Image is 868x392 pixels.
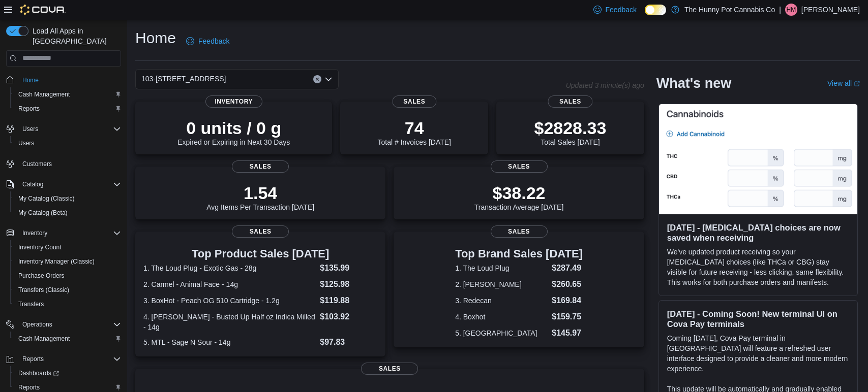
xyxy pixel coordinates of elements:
button: Reports [10,102,125,116]
button: Purchase Orders [10,269,125,283]
span: Reports [22,355,44,363]
a: My Catalog (Beta) [14,207,72,219]
dd: $159.75 [552,311,583,323]
span: Inventory [22,229,47,237]
span: Reports [18,383,40,391]
h2: What's new [656,75,731,91]
button: My Catalog (Classic) [10,191,125,206]
span: Sales [548,95,592,108]
button: Inventory Count [10,240,125,254]
dt: 1. The Loud Plug [455,263,548,273]
button: Inventory [2,226,125,240]
span: Load All Apps in [GEOGRAPHIC_DATA] [28,26,121,46]
button: Transfers [10,297,125,311]
span: Inventory Count [14,241,121,253]
h1: Home [135,28,176,48]
span: Dashboards [18,369,59,377]
span: Home [18,74,121,86]
a: My Catalog (Classic) [14,192,79,205]
span: HM [787,4,796,16]
p: The Hunny Pot Cannabis Co [684,4,775,16]
span: Transfers (Classic) [18,286,69,294]
p: Updated 3 minute(s) ago [566,81,644,89]
button: Reports [18,353,48,365]
span: Reports [14,103,121,115]
h3: [DATE] - [MEDICAL_DATA] choices are now saved when receiving [667,222,849,243]
span: Inventory [205,95,262,108]
input: Dark Mode [645,5,666,15]
span: My Catalog (Beta) [14,207,121,219]
span: Catalog [18,178,121,190]
button: Transfers (Classic) [10,283,125,297]
span: Sales [232,225,289,238]
button: Catalog [2,177,125,191]
span: Cash Management [14,88,121,101]
button: Customers [2,156,125,171]
div: Transaction Average [DATE] [474,183,564,211]
button: Users [18,123,42,135]
dt: 2. Carmel - Animal Face - 14g [143,279,316,289]
span: Inventory Count [18,243,62,251]
h3: Top Product Sales [DATE] [143,248,377,260]
dt: 5. [GEOGRAPHIC_DATA] [455,328,548,338]
a: Customers [18,158,56,170]
span: Inventory [18,227,121,239]
h3: [DATE] - Coming Soon! New terminal UI on Cova Pay terminals [667,309,849,329]
dd: $103.92 [320,311,377,323]
button: Inventory [18,227,51,239]
button: Inventory Manager (Classic) [10,254,125,269]
p: $2828.33 [534,118,606,138]
a: Inventory Manager (Classic) [14,255,99,268]
span: 103-[STREET_ADDRESS] [141,73,226,85]
span: Dark Mode [645,15,645,16]
button: My Catalog (Beta) [10,206,125,220]
img: Cova [20,5,66,15]
dd: $260.65 [552,278,583,290]
a: Transfers (Classic) [14,284,73,296]
span: Purchase Orders [14,270,121,282]
dd: $135.99 [320,262,377,274]
button: Users [2,122,125,136]
p: | [779,4,781,16]
a: Cash Management [14,333,74,345]
div: Expired or Expiring in Next 30 Days [177,118,290,146]
span: Reports [18,353,121,365]
button: Users [10,136,125,150]
button: Operations [2,317,125,332]
dd: $125.98 [320,278,377,290]
span: Customers [18,157,121,170]
a: Purchase Orders [14,270,69,282]
span: Users [18,139,34,147]
span: Inventory Manager (Classic) [18,257,95,266]
a: Dashboards [14,367,63,379]
span: Sales [491,225,548,238]
a: Cash Management [14,88,74,101]
div: Total Sales [DATE] [534,118,606,146]
span: Sales [361,363,418,375]
span: Sales [392,95,436,108]
span: Customers [22,160,52,168]
a: View allExternal link [827,79,860,87]
button: Home [2,73,125,87]
svg: External link [854,81,860,87]
span: Operations [18,318,121,331]
p: We've updated product receiving so your [MEDICAL_DATA] choices (like THCa or CBG) stay visible fo... [667,247,849,287]
span: Reports [18,105,40,113]
button: Clear input [313,75,321,83]
span: My Catalog (Classic) [14,192,121,205]
a: Dashboards [10,366,125,380]
p: $38.22 [474,183,564,203]
span: Sales [491,160,548,173]
div: Avg Items Per Transaction [DATE] [206,183,314,211]
button: Open list of options [324,75,333,83]
span: Home [22,76,39,84]
dt: 2. [PERSON_NAME] [455,279,548,289]
button: Catalog [18,178,47,190]
span: Users [14,137,121,149]
p: 0 units / 0 g [177,118,290,138]
span: Purchase Orders [18,272,65,280]
span: Cash Management [18,335,70,343]
span: Cash Management [18,90,70,99]
dd: $145.97 [552,327,583,339]
button: Operations [18,318,56,331]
